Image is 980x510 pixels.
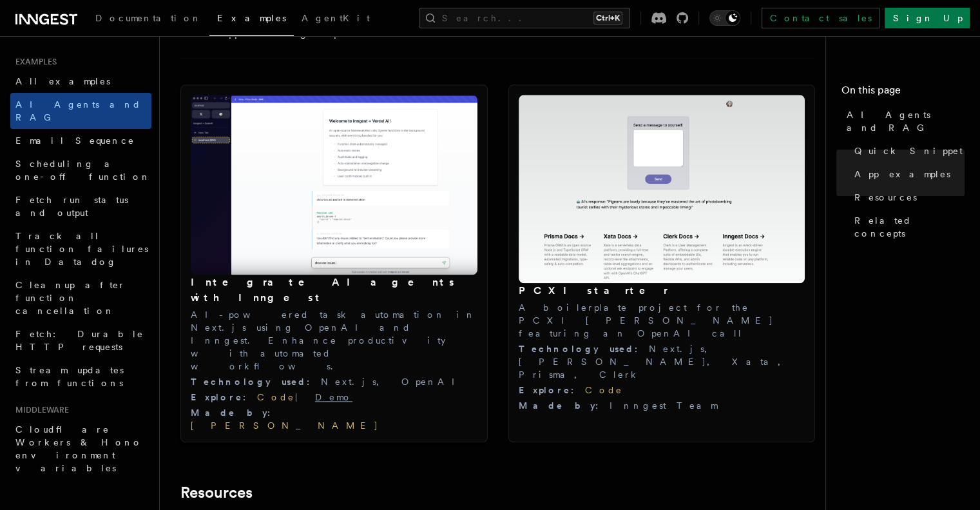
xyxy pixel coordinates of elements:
span: Scheduling a one-off function [15,159,151,182]
a: App examples [849,162,965,186]
a: AI Agents and RAG [841,103,965,139]
a: Email Sequence [10,129,151,152]
span: Explore : [519,385,585,395]
span: Documentation [95,13,202,23]
img: Integrate AI agents with Inngest [191,95,477,275]
div: | [191,391,477,404]
a: Scheduling a one-off function [10,152,151,188]
a: AI Agents and RAG [10,93,151,129]
div: Next.js, OpenAI [191,375,477,388]
span: Explore : [191,392,257,402]
p: A boilerplate project for the PCXI [PERSON_NAME] featuring an OpenAI call [519,301,805,340]
span: Resources [854,191,917,204]
p: AI-powered task automation in Next.js using OpenAI and Inngest. Enhance productivity with automat... [191,308,477,373]
span: App examples [854,168,950,181]
span: Cloudflare Workers & Hono environment variables [15,424,142,473]
a: Cleanup after function cancellation [10,273,151,322]
span: AgentKit [302,13,370,23]
a: Documentation [88,4,209,35]
a: Resources [849,186,965,209]
span: Track all function failures in Datadog [15,231,148,267]
div: Inngest Team [519,399,805,412]
a: Stream updates from functions [10,358,151,395]
span: Middleware [10,405,69,415]
span: Stream updates from functions [15,365,124,388]
a: Cloudflare Workers & Hono environment variables [10,418,151,480]
span: Made by : [519,400,610,411]
span: Examples [217,13,286,23]
span: AI Agents and RAG [847,108,965,134]
span: All examples [15,76,110,86]
span: AI Agents and RAG [15,99,141,123]
a: Code [257,392,295,402]
a: [PERSON_NAME] [191,420,379,431]
a: Demo [315,392,352,402]
a: Sign Up [885,8,970,28]
span: Related concepts [854,214,965,240]
a: Fetch: Durable HTTP requests [10,322,151,358]
div: Next.js, [PERSON_NAME], Xata, Prisma, Clerk [519,342,805,381]
a: Contact sales [762,8,879,28]
span: Cleanup after function cancellation [15,280,126,316]
span: Fetch run status and output [15,195,128,218]
h4: On this page [841,83,965,103]
span: Fetch: Durable HTTP requests [15,329,144,352]
a: Examples [209,4,294,36]
a: All examples [10,70,151,93]
a: Related concepts [849,209,965,245]
a: Track all function failures in Datadog [10,224,151,273]
img: PCXI starter [519,95,805,283]
a: Quick Snippet [849,139,965,162]
h3: Integrate AI agents with Inngest [191,275,477,306]
h3: PCXI starter [519,283,805,299]
span: Quick Snippet [854,144,963,157]
kbd: Ctrl+K [593,12,622,25]
span: Technology used : [519,344,649,354]
a: Code [585,385,623,395]
span: Technology used : [191,377,321,387]
a: Resources [180,484,253,502]
button: Search...Ctrl+K [419,8,630,28]
a: Fetch run status and output [10,188,151,224]
span: Examples [10,57,57,67]
button: Toggle dark mode [709,10,740,26]
a: AgentKit [294,4,378,35]
span: Made by : [191,407,282,418]
span: Email Sequence [15,135,135,146]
